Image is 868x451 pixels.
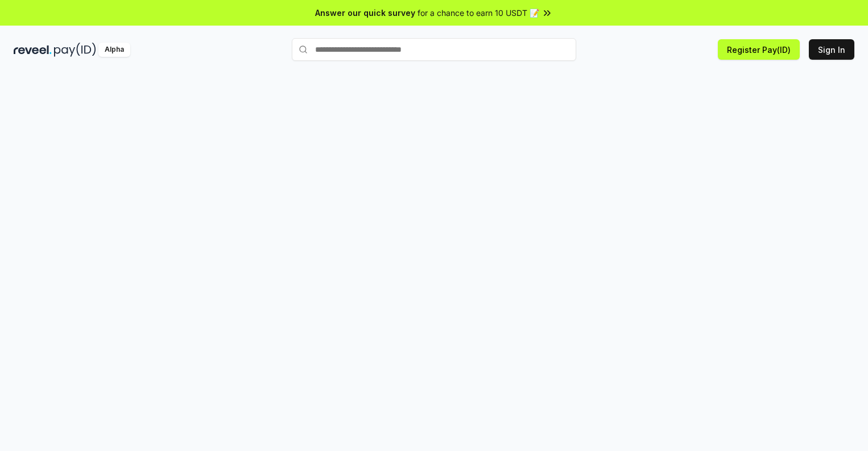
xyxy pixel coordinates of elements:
[98,43,130,57] div: Alpha
[809,39,854,60] button: Sign In
[718,39,800,60] button: Register Pay(ID)
[418,7,539,19] span: for a chance to earn 10 USDT 📝
[14,43,52,57] img: reveel_dark
[315,7,415,19] span: Answer our quick survey
[54,43,96,57] img: pay_id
